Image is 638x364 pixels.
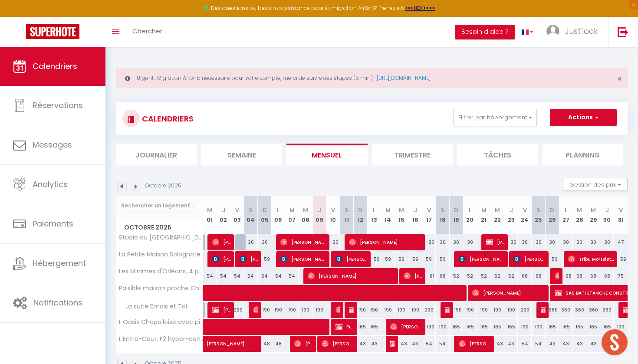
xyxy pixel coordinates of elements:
div: 68 [573,268,587,284]
abbr: M [207,206,212,214]
abbr: M [591,206,596,214]
abbr: V [523,206,527,214]
div: 75 [614,268,628,284]
span: [PERSON_NAME] [349,302,354,318]
div: 54 [436,336,450,352]
div: 190 [285,302,299,318]
div: 30 [436,234,450,250]
div: 30 [573,234,587,250]
span: La suite Emois et Toi [118,302,189,312]
span: [PERSON_NAME] [335,302,340,318]
div: 52 [490,268,504,284]
abbr: J [414,206,417,214]
div: 30 [463,234,477,250]
div: 68 [436,268,450,284]
div: 190 [312,302,326,318]
p: Octobre 2025 [145,182,181,190]
div: 43 [546,336,559,352]
th: 06 [271,196,285,234]
a: >>> ICI <<<< [405,4,435,12]
abbr: D [454,206,458,214]
span: [PERSON_NAME] [322,335,354,352]
abbr: M [481,206,487,214]
th: 31 [614,196,628,234]
th: 10 [326,196,340,234]
abbr: V [427,206,431,214]
div: 68 [600,268,614,284]
abbr: V [331,206,335,214]
abbr: J [510,206,513,214]
input: Rechercher un logement... [121,198,198,213]
div: 360 [586,302,600,318]
span: Notifications [33,297,82,308]
div: 165 [559,319,573,335]
span: Tribu Mortelette [568,251,615,267]
div: 190 [614,319,628,335]
div: 230 [422,302,436,318]
div: 30 [600,234,614,250]
div: 230 [518,302,532,318]
span: Paisible maison proche Chambord [118,285,204,292]
th: 16 [408,196,422,234]
div: 30 [546,234,559,250]
div: 165 [586,319,600,335]
div: 190 [532,319,546,335]
div: 68 [586,268,600,284]
div: 190 [408,302,422,318]
span: [PERSON_NAME] [335,251,368,267]
abbr: L [373,206,375,214]
div: 59 [436,251,450,267]
abbr: M [495,206,500,214]
li: Semaine [201,144,283,165]
div: 190 [504,302,518,318]
span: [PERSON_NAME] [308,268,396,284]
h3: CALENDRIERS [140,109,194,128]
div: 190 [436,319,450,335]
th: 11 [340,196,354,234]
div: 165 [504,319,518,335]
a: [URL][DOMAIN_NAME] [377,74,431,82]
span: L'Entre-Cour, F2 hyper-centre [GEOGRAPHIC_DATA] [118,336,204,342]
span: [PERSON_NAME] [253,302,258,318]
span: Catriona Du Cane [555,268,559,284]
li: Trimestre [372,144,453,165]
div: 190 [258,302,272,318]
div: 190 [422,319,436,335]
div: 30 [504,234,518,250]
div: 54 [217,268,230,284]
div: 360 [600,302,614,318]
div: 59 [395,251,408,267]
div: 165 [600,319,614,335]
th: 17 [422,196,436,234]
th: 23 [504,196,518,234]
div: 190 [299,302,312,318]
abbr: V [619,206,623,214]
div: 52 [504,268,518,284]
div: 54 [271,268,285,284]
div: 190 [450,302,464,318]
th: 22 [490,196,504,234]
div: 59 [546,251,559,267]
span: [PERSON_NAME] [472,285,546,301]
div: 190 [490,302,504,318]
div: 54 [203,268,217,284]
th: 08 [299,196,312,234]
th: 02 [217,196,230,234]
span: [PERSON_NAME] [390,318,423,335]
div: 59 [258,251,272,267]
th: 20 [463,196,477,234]
div: 59 [408,251,422,267]
li: Mensuel [286,144,368,165]
div: 30 [532,234,546,250]
div: 190 [477,302,491,318]
button: Filtrer par hébergement [454,109,537,126]
div: 190 [381,302,395,318]
a: Chercher [126,17,169,47]
span: Just'lock [565,26,598,36]
div: 59 [422,251,436,267]
div: 68 [559,268,573,284]
div: 54 [285,268,299,284]
span: Chercher [132,26,162,36]
span: [PERSON_NAME] [390,335,395,352]
abbr: L [565,206,567,214]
